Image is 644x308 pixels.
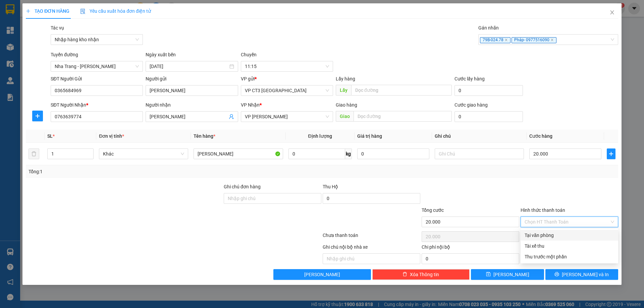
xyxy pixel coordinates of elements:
[51,101,143,109] div: SĐT Người Nhận
[241,51,333,61] div: Chuyến
[351,85,452,96] input: Dọc đường
[47,133,53,139] span: SL
[336,76,355,81] span: Lấy hàng
[80,8,151,14] span: Yêu cầu xuất hóa đơn điện tử
[525,232,614,239] div: Tại văn phòng
[322,232,421,243] div: Chưa thanh toán
[150,63,228,70] input: 13/08/2025
[609,10,615,15] span: close
[435,148,524,159] input: Ghi Chú
[512,37,556,43] span: Pháp- 0977516090
[422,243,519,253] div: Chi phí nội bộ
[504,38,508,42] span: close
[454,76,485,81] label: Cước lấy hàng
[146,75,238,82] div: Người gửi
[521,207,565,213] label: Hình thức thanh toán
[55,44,86,50] span: 0968261390
[454,85,523,96] input: Cước lấy hàng
[336,111,354,122] span: Giao
[26,8,69,14] span: TẠO ĐƠN HÀNG
[55,30,107,43] span: [PERSON_NAME][GEOGRAPHIC_DATA]
[241,75,333,82] div: VP gửi
[194,133,215,139] span: Tên hàng
[55,16,96,29] span: VP [PERSON_NAME]
[410,271,439,278] span: Xóa Thông tin
[336,102,357,108] span: Giao hàng
[27,4,83,13] strong: Nhà xe Đức lộc
[432,130,527,143] th: Ghi chú
[80,9,86,14] img: icon
[51,51,143,61] div: Tuyến đường
[33,113,43,119] span: plus
[486,272,491,277] span: save
[308,133,332,139] span: Định lượng
[345,148,352,159] span: kg
[454,111,523,122] input: Cước giao hàng
[372,269,470,280] button: deleteXóa Thông tin
[607,151,615,157] span: plus
[480,37,511,43] span: 79B-024.78
[245,61,329,71] span: 11:15
[29,148,39,159] button: delete
[273,269,371,280] button: [PERSON_NAME]
[323,253,420,264] input: Nhập ghi chú
[545,269,618,280] button: printer[PERSON_NAME] và In
[224,193,321,204] input: Ghi chú đơn hàng
[336,85,351,96] span: Lấy
[146,51,238,61] div: Ngày xuất bến
[357,148,429,159] input: 0
[26,9,31,13] span: plus
[29,168,249,175] div: Tổng: 1
[229,114,234,119] span: user-add
[525,253,614,260] div: Thu trước một phần
[525,242,614,250] div: Tài xế thu
[603,3,622,22] button: Close
[3,33,51,40] span: Hồng Tân Bình Food
[304,271,340,278] span: [PERSON_NAME]
[357,133,382,139] span: Giá trị hàng
[529,133,552,139] span: Cước hàng
[51,75,143,82] div: SĐT Người Gửi
[402,272,407,277] span: delete
[454,102,488,108] label: Cước giao hàng
[478,25,499,30] label: Gán nhãn
[323,243,420,253] div: Ghi chú nội bộ nhà xe
[562,271,609,278] span: [PERSON_NAME] và In
[55,35,139,45] span: Nhập hàng kho nhận
[3,19,54,32] span: VP CT3 [GEOGRAPHIC_DATA]
[323,184,338,189] span: Thu Hộ
[224,184,261,189] label: Ghi chú đơn hàng
[194,148,283,159] input: VD: Bàn, Ghế
[3,19,54,32] strong: Gửi:
[3,41,33,47] span: 0948275628
[422,207,444,213] span: Tổng cước
[550,38,554,42] span: close
[103,149,184,159] span: Khác
[471,269,544,280] button: save[PERSON_NAME]
[607,148,615,159] button: plus
[493,271,529,278] span: [PERSON_NAME]
[55,16,96,29] strong: Nhận:
[99,133,124,139] span: Đơn vị tính
[51,25,64,30] label: Tác vụ
[146,101,238,109] div: Người nhận
[245,112,329,122] span: VP Phan Rang
[245,85,329,96] span: VP CT3 Nha Trang
[241,102,260,108] span: VP Nhận
[32,111,43,121] button: plus
[354,111,452,122] input: Dọc đường
[554,272,559,277] span: printer
[55,61,139,71] span: Nha Trang - Phan Rang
